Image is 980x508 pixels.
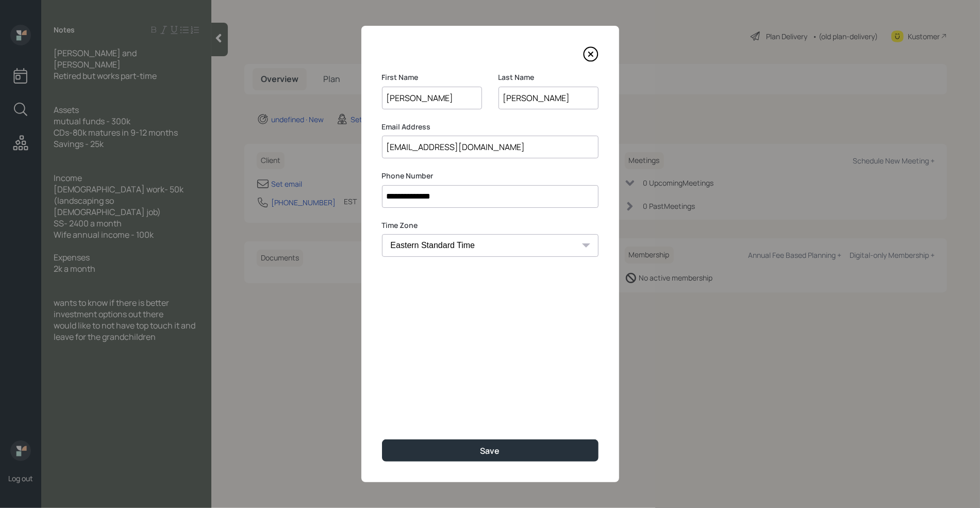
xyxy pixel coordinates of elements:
label: Last Name [499,72,599,83]
button: Save [382,439,599,462]
label: Phone Number [382,171,599,181]
label: First Name [382,72,482,83]
label: Time Zone [382,220,599,231]
div: Save [480,445,500,456]
label: Email Address [382,122,599,132]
